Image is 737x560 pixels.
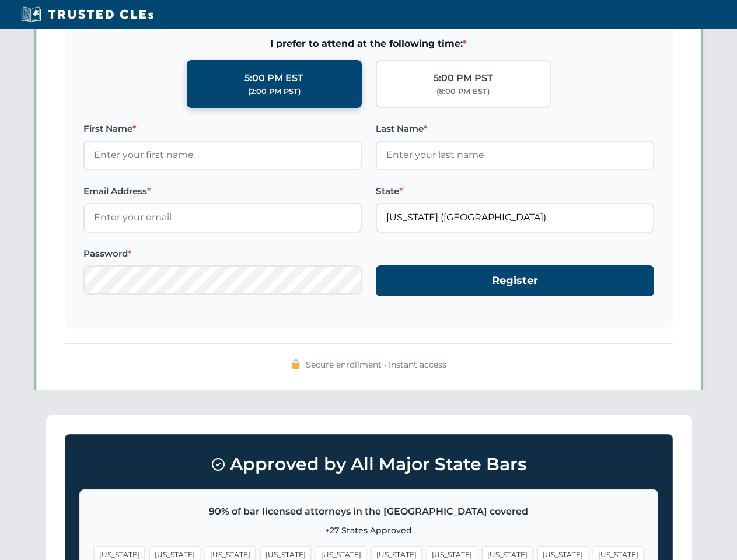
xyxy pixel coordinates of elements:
[94,504,644,519] p: 90% of bar licensed attorneys in the [GEOGRAPHIC_DATA] covered
[83,141,362,170] input: Enter your first name
[83,36,654,51] span: I prefer to attend at the following time:
[376,184,654,198] label: State
[83,247,362,261] label: Password
[291,359,301,369] img: 🔒
[376,122,654,136] label: Last Name
[244,71,303,86] div: 5:00 PM EST
[18,6,157,23] img: Trusted CLEs
[306,358,446,371] span: Secure enrollment • Instant access
[83,184,362,198] label: Email Address
[376,265,654,296] button: Register
[83,122,362,136] label: First Name
[248,86,301,97] div: (2:00 PM PST)
[436,86,490,97] div: (8:00 PM EST)
[79,449,658,480] h3: Approved by All Major State Bars
[94,524,644,537] p: +27 States Approved
[376,141,654,170] input: Enter your last name
[83,203,362,232] input: Enter your email
[376,203,654,232] input: Florida (FL)
[434,71,493,86] div: 5:00 PM PST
